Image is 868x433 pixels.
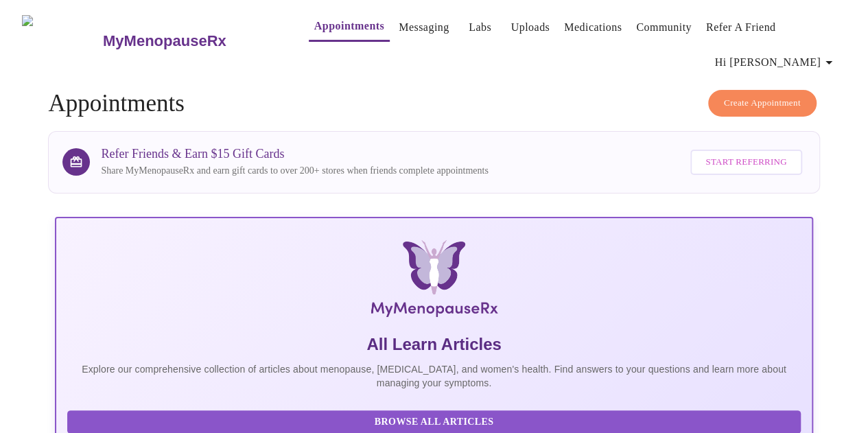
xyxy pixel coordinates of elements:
[309,12,390,42] button: Appointments
[701,14,782,41] button: Refer a Friend
[399,18,449,37] a: Messaging
[708,90,817,117] button: Create Appointment
[706,18,776,37] a: Refer a Friend
[705,154,786,170] span: Start Referring
[48,90,819,117] h4: Appointments
[636,18,692,37] a: Community
[81,414,786,431] span: Browse All Articles
[181,240,686,323] img: MyMenopauseRx Logo
[101,147,488,161] h3: Refer Friends & Earn $15 Gift Cards
[631,14,697,41] button: Community
[67,333,800,355] h5: All Learn Articles
[101,164,488,178] p: Share MyMenopauseRx and earn gift cards to over 200+ stores when friends complete appointments
[101,17,281,65] a: MyMenopauseRx
[690,150,801,175] button: Start Referring
[67,362,800,390] p: Explore our comprehensive collection of articles about menopause, [MEDICAL_DATA], and women's hea...
[314,16,384,36] a: Appointments
[67,415,804,427] a: Browse All Articles
[709,49,843,76] button: Hi [PERSON_NAME]
[715,53,837,72] span: Hi [PERSON_NAME]
[559,14,627,41] button: Medications
[103,32,226,50] h3: MyMenopauseRx
[469,18,491,37] a: Labs
[687,143,805,182] a: Start Referring
[393,14,454,41] button: Messaging
[564,18,622,37] a: Medications
[511,18,550,37] a: Uploads
[724,95,801,111] span: Create Appointment
[22,15,101,67] img: MyMenopauseRx Logo
[458,14,502,41] button: Labs
[506,14,556,41] button: Uploads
